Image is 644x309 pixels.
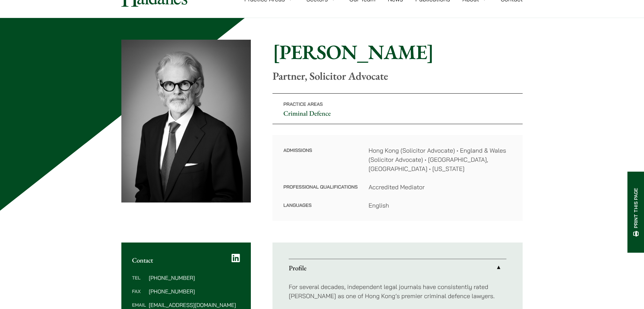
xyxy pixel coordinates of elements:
[368,146,512,173] dd: Hong Kong (Solicitor Advocate) • England & Wales (Solicitor Advocate) • [GEOGRAPHIC_DATA], [GEOGR...
[149,289,240,294] dd: [PHONE_NUMBER]
[149,302,240,308] dd: [EMAIL_ADDRESS][DOMAIN_NAME]
[289,259,506,277] a: Profile
[368,182,512,192] dd: Accredited Mediator
[368,201,512,210] dd: English
[132,302,146,308] dt: Email
[283,109,331,118] a: Criminal Defence
[149,275,240,281] dd: [PHONE_NUMBER]
[283,146,358,182] dt: Admissions
[289,282,506,301] p: For several decades, independent legal journals have consistently rated [PERSON_NAME] as one of H...
[283,182,358,201] dt: Professional Qualifications
[283,201,358,210] dt: Languages
[283,101,323,107] span: Practice Areas
[272,70,523,82] p: Partner, Solicitor Advocate
[132,289,146,302] dt: Fax
[132,275,146,289] dt: Tel
[272,40,523,64] h1: [PERSON_NAME]
[232,253,240,263] a: LinkedIn
[132,256,240,264] h2: Contact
